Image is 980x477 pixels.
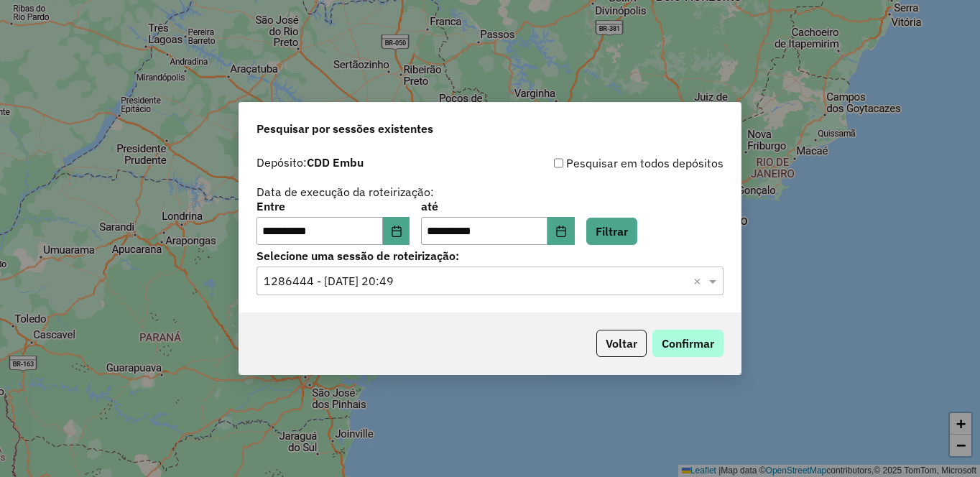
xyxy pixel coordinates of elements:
[586,218,637,245] button: Filtrar
[256,247,724,264] label: Selecione uma sessão de roteirização:
[256,154,364,171] label: Depósito:
[256,183,434,200] label: Data de execução da roteirização:
[547,217,575,246] button: Choose Date
[383,217,410,246] button: Choose Date
[652,330,724,357] button: Confirmar
[256,120,433,137] span: Pesquisar por sessões existentes
[421,198,574,215] label: até
[693,272,706,290] span: Clear all
[256,198,410,215] label: Entre
[490,154,724,172] div: Pesquisar em todos depósitos
[596,330,647,357] button: Voltar
[307,155,364,170] strong: CDD Embu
